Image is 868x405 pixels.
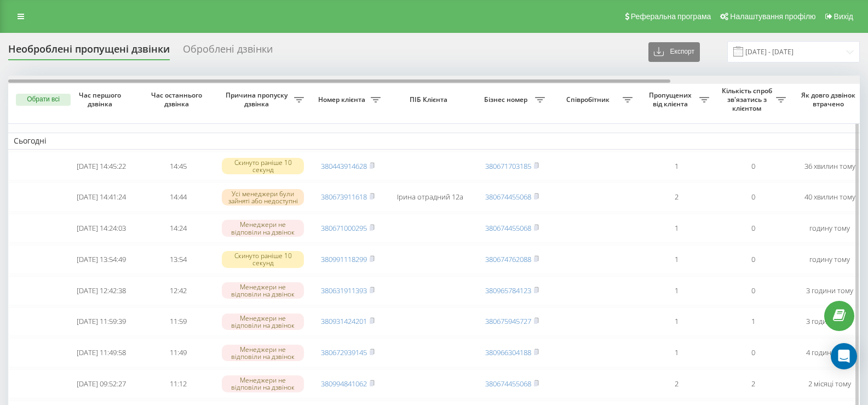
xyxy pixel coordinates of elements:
[715,182,791,212] td: 0
[140,214,216,243] td: 14:24
[222,251,304,267] div: Скинуто раніше 10 секунд
[140,152,216,181] td: 14:45
[715,245,791,274] td: 0
[485,161,531,171] a: 380671703185
[720,87,776,112] span: Кількість спроб зв'язатись з клієнтом
[222,91,294,108] span: Причина пропуску дзвінка
[183,43,273,60] div: Оброблені дзвінки
[791,276,868,305] td: 3 години тому
[485,223,531,233] a: 380674455068
[222,313,304,330] div: Менеджери не відповіли на дзвінок
[63,307,140,336] td: [DATE] 11:59:39
[715,214,791,243] td: 0
[715,307,791,336] td: 1
[638,214,715,243] td: 1
[485,379,531,389] a: 380674455068
[791,245,868,274] td: годину тому
[63,245,140,274] td: [DATE] 13:54:49
[791,369,868,398] td: 2 місяці тому
[791,214,868,243] td: годину тому
[321,161,367,171] a: 380443914628
[140,369,216,398] td: 11:12
[485,347,531,357] a: 380966304188
[140,307,216,336] td: 11:59
[148,91,208,108] span: Час останнього дзвінка
[321,192,367,202] a: 380673911618
[63,276,140,305] td: [DATE] 12:42:38
[321,286,367,295] a: 380631911393
[485,192,531,202] a: 380674455068
[321,223,367,233] a: 380671000295
[638,338,715,367] td: 1
[730,12,815,21] span: Налаштування профілю
[485,286,531,295] a: 380965784123
[791,152,868,181] td: 36 хвилин тому
[643,91,699,108] span: Пропущених від клієнта
[140,276,216,305] td: 12:42
[648,42,700,62] button: Експорт
[63,214,140,243] td: [DATE] 14:24:03
[791,182,868,212] td: 40 хвилин тому
[715,152,791,181] td: 0
[222,158,304,174] div: Скинуто раніше 10 секунд
[222,282,304,299] div: Менеджери не відповіли на дзвінок
[321,347,367,357] a: 380672939145
[315,95,371,104] span: Номер клієнта
[8,43,170,60] div: Необроблені пропущені дзвінки
[16,94,71,106] button: Обрати всі
[485,316,531,326] a: 380675945727
[715,276,791,305] td: 0
[631,12,711,21] span: Реферальна програма
[63,152,140,181] td: [DATE] 14:45:22
[321,379,367,389] a: 380994841062
[715,369,791,398] td: 2
[638,369,715,398] td: 2
[834,12,853,21] span: Вихід
[140,245,216,274] td: 13:54
[479,95,535,104] span: Бізнес номер
[638,307,715,336] td: 1
[800,91,859,108] span: Як довго дзвінок втрачено
[485,254,531,264] a: 380674762088
[321,316,367,326] a: 380931424201
[222,220,304,236] div: Менеджери не відповіли на дзвінок
[831,343,857,369] div: Open Intercom Messenger
[638,276,715,305] td: 1
[140,338,216,367] td: 11:49
[638,152,715,181] td: 1
[63,338,140,367] td: [DATE] 11:49:58
[72,91,131,108] span: Час першого дзвінка
[222,189,304,206] div: Усі менеджери були зайняті або недоступні
[556,95,623,104] span: Співробітник
[638,182,715,212] td: 2
[638,245,715,274] td: 1
[715,338,791,367] td: 0
[63,369,140,398] td: [DATE] 09:52:27
[63,182,140,212] td: [DATE] 14:41:24
[222,375,304,392] div: Менеджери не відповіли на дзвінок
[791,307,868,336] td: 3 години тому
[222,345,304,361] div: Менеджери не відповіли на дзвінок
[386,182,474,212] td: Ірина отрадний 12а
[140,182,216,212] td: 14:44
[321,254,367,264] a: 380991118299
[395,95,464,104] span: ПІБ Клієнта
[791,338,868,367] td: 4 години тому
